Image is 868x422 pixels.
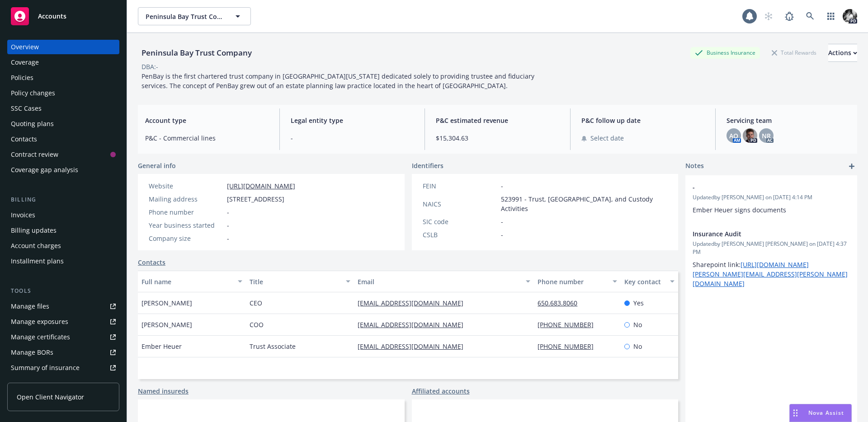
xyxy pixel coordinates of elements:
a: Installment plans [7,254,119,268]
span: Notes [685,161,704,172]
div: Manage files [11,299,49,314]
div: CSLB [423,230,497,239]
a: 650.683.8060 [538,299,585,307]
span: Sharepoint link: [693,260,848,288]
span: PenBay is the first chartered trust company in [GEOGRAPHIC_DATA][US_STATE] dedicated solely to pr... [142,72,536,90]
span: - [227,207,229,217]
img: photo [843,9,857,23]
a: Contacts [7,132,119,146]
a: Policies [7,70,119,85]
a: [PHONE_NUMBER] [538,342,601,351]
span: Insurance Audit [693,229,826,239]
div: Email [358,277,520,286]
span: - [501,230,503,239]
span: - [693,183,826,192]
div: Drag to move [790,404,801,422]
div: Manage certificates [11,330,70,344]
div: Tools [7,286,119,295]
button: Phone number [534,271,620,292]
span: General info [138,161,176,170]
a: Manage BORs [7,345,119,360]
a: Manage exposures [7,314,119,329]
button: Title [246,271,354,292]
div: Phone number [149,207,223,217]
a: Contract review [7,147,119,162]
div: Full name [142,277,232,286]
div: Total Rewards [767,47,821,58]
button: Full name [138,271,246,292]
div: Peninsula Bay Trust Company [138,47,255,59]
a: Search [801,7,819,25]
div: Installment plans [11,254,64,268]
a: Coverage [7,55,119,70]
div: FEIN [423,181,497,191]
a: Billing updates [7,223,119,238]
span: - [227,234,229,243]
span: No [633,342,642,351]
span: NR [762,131,771,141]
span: Nova Assist [808,409,844,417]
span: Identifiers [412,161,443,170]
div: Billing [7,195,119,204]
a: Contacts [138,258,165,267]
span: [STREET_ADDRESS] [227,194,284,204]
a: Accounts [7,4,119,29]
div: Website [149,181,223,191]
div: Quoting plans [11,117,54,131]
a: [URL][DOMAIN_NAME] [227,182,295,190]
a: Summary of insurance [7,361,119,375]
span: Trust Associate [250,342,296,351]
span: [PERSON_NAME] [142,320,192,329]
span: P&C - Commercial lines [145,133,269,143]
div: Manage exposures [11,314,68,329]
div: SIC code [423,217,497,226]
span: - [501,181,503,191]
div: Overview [11,40,39,54]
span: Yes [633,298,644,308]
button: Email [354,271,534,292]
div: Invoices [11,208,35,222]
div: Mailing address [149,194,223,204]
span: No [633,320,642,329]
button: Actions [828,44,857,62]
div: Manage BORs [11,345,53,360]
a: Switch app [822,7,840,25]
span: Select date [590,133,624,143]
div: Business Insurance [690,47,760,58]
span: Ember Heuer [142,342,182,351]
span: P&C follow up date [581,116,705,125]
a: Start snowing [759,7,778,25]
div: Coverage [11,55,39,70]
a: Overview [7,40,119,54]
div: Summary of insurance [11,361,80,375]
div: Coverage gap analysis [11,163,78,177]
span: Servicing team [726,116,850,125]
a: Affiliated accounts [412,386,470,396]
a: [EMAIL_ADDRESS][DOMAIN_NAME] [358,342,471,351]
span: P&C estimated revenue [436,116,559,125]
button: Nova Assist [789,404,852,422]
a: [URL][DOMAIN_NAME][PERSON_NAME][EMAIL_ADDRESS][PERSON_NAME][DOMAIN_NAME] [693,260,848,288]
a: Coverage gap analysis [7,163,119,177]
span: Ember Heuer signs documents [693,206,786,214]
div: Key contact [624,277,665,286]
div: Title [250,277,340,286]
div: SSC Cases [11,101,42,116]
span: AO [729,131,738,141]
div: Contract review [11,147,58,162]
span: - [291,133,414,143]
span: $15,304.63 [436,133,559,143]
div: Contacts [11,132,37,146]
a: Manage certificates [7,330,119,344]
div: Policies [11,70,33,85]
a: SSC Cases [7,101,119,116]
a: Manage files [7,299,119,314]
span: CEO [250,298,262,308]
a: [EMAIL_ADDRESS][DOMAIN_NAME] [358,320,471,329]
span: Accounts [38,13,66,20]
div: Actions [828,44,857,61]
span: Peninsula Bay Trust Company [146,12,224,21]
span: Legal entity type [291,116,414,125]
div: Year business started [149,220,223,230]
